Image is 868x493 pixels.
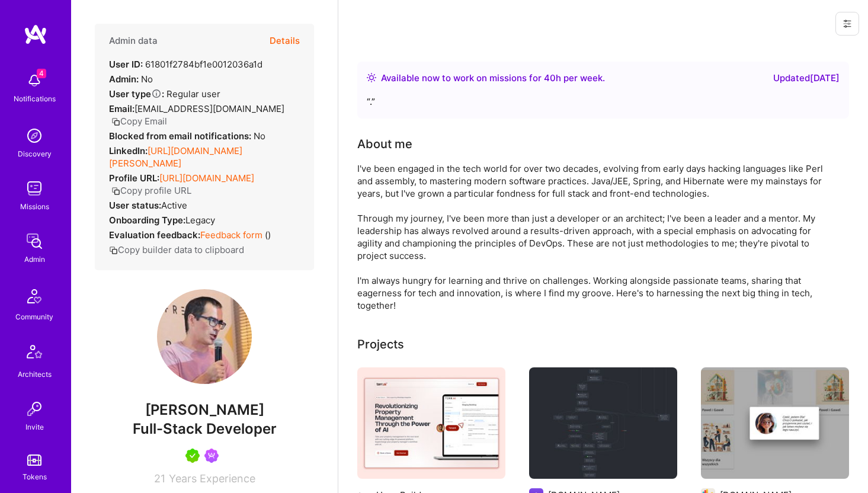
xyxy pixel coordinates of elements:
[111,117,120,126] i: icon Copy
[109,215,185,226] strong: Onboarding Type:
[109,103,134,114] strong: Email:
[109,229,271,241] div: ( )
[23,397,46,421] img: Invite
[109,244,244,256] button: Copy builder data to clipboard
[270,24,300,58] button: Details
[204,449,219,463] img: Been on Mission
[109,145,242,169] a: [URL][DOMAIN_NAME][PERSON_NAME]
[109,59,143,70] strong: User ID:
[154,472,165,485] span: 21
[134,103,284,114] span: [EMAIL_ADDRESS][DOMAIN_NAME]
[20,200,49,213] div: Missions
[109,130,254,142] strong: Blocked from email notifications:
[200,229,262,241] a: Feedback form
[367,73,376,82] img: Availability
[18,368,52,380] div: Architects
[23,470,47,483] div: Tokens
[25,421,44,433] div: Invite
[23,69,46,92] img: bell
[111,187,120,196] i: icon Copy
[773,71,840,85] div: Updated [DATE]
[109,172,159,184] strong: Profile URL:
[109,130,265,142] div: No
[109,145,148,156] strong: LinkedIn:
[111,115,167,127] button: Copy Email
[37,69,46,78] span: 4
[357,335,404,353] div: Projects
[24,253,45,265] div: Admin
[367,95,840,109] div: “ . ”
[185,215,215,226] span: legacy
[109,36,158,46] h4: Admin data
[109,73,153,85] div: No
[27,454,41,466] img: tokens
[157,289,252,384] img: User Avatar
[14,92,56,105] div: Notifications
[23,177,46,200] img: teamwork
[24,24,47,45] img: logo
[23,124,46,148] img: discovery
[357,135,412,153] div: About me
[109,58,262,71] div: 61801f2784bf1e0012036a1d
[20,340,49,368] img: Architects
[18,148,52,160] div: Discovery
[701,367,849,479] img: Eukidio
[109,229,200,241] strong: Evaluation feedback:
[109,88,164,100] strong: User type :
[109,200,161,211] strong: User status:
[357,162,831,312] div: I've been engaged in the tech world for over two decades, evolving from early days hacking langua...
[544,72,556,84] span: 40
[109,88,220,100] div: Regular user
[109,73,139,85] strong: Admin:
[529,367,677,479] img: AI Agentic Software Development Framework
[159,172,254,184] a: [URL][DOMAIN_NAME]
[169,472,255,485] span: Years Experience
[185,449,200,463] img: A.Teamer in Residence
[151,88,162,99] i: Help
[109,246,118,255] i: icon Copy
[20,282,49,310] img: Community
[95,401,314,419] span: [PERSON_NAME]
[23,229,46,253] img: admin teamwork
[357,367,505,479] img: Bringing AI to Property Management
[111,184,191,197] button: Copy profile URL
[133,420,277,437] span: Full-Stack Developer
[15,310,53,323] div: Community
[381,71,605,85] div: Available now to work on missions for h per week .
[161,200,187,211] span: Active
